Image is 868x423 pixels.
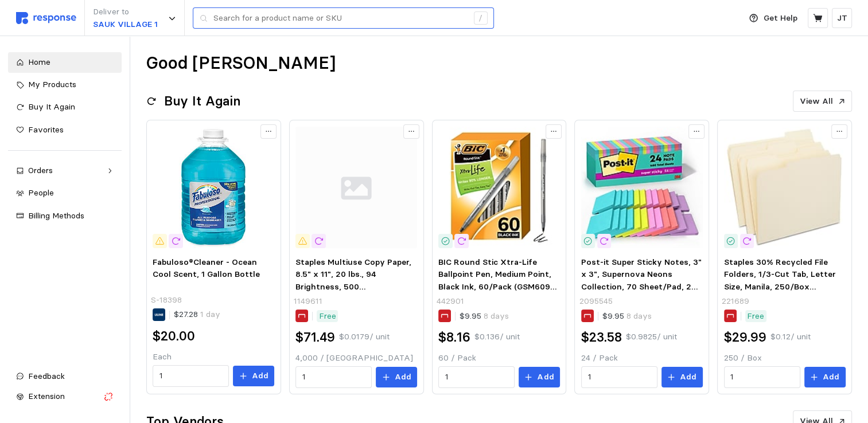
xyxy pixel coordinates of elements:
[174,308,220,321] p: $27.28
[730,367,793,387] input: Qty
[581,127,703,248] img: 452A6108-45E7-4047-B9C0874D166A5611_sc7
[16,12,76,24] img: svg%3e
[159,366,223,386] input: Qty
[481,311,509,321] span: 8 days
[28,57,50,67] span: Home
[8,120,122,140] a: Favorites
[832,8,852,28] button: JT
[93,6,158,18] p: Deliver to
[319,310,336,323] p: Free
[339,331,390,343] p: $0.0179 / unit
[376,367,417,387] button: Add
[581,352,703,365] p: 24 / Pack
[438,352,560,365] p: 60 / Pack
[602,310,652,323] p: $9.95
[724,352,846,365] p: 250 / Box
[661,367,703,387] button: Add
[8,366,122,387] button: Feedback
[747,310,764,323] p: Free
[252,370,268,382] p: Add
[8,52,122,73] a: Home
[438,257,556,304] span: BIC Round Stic Xtra-Life Ballpoint Pen, Medium Point, Black Ink, 60/Pack (GSM609-BLK)
[438,328,470,346] h2: $8.16
[8,386,122,407] button: Extension
[153,127,274,248] img: S-18398_US
[8,206,122,226] a: Billing Methods
[438,127,560,248] img: 75AD9461-72AB-498F-8E37A437A83E2779_sc7
[395,371,411,383] p: Add
[151,294,182,307] p: S-18398
[581,328,622,346] h2: $23.58
[28,79,76,89] span: My Products
[770,331,811,343] p: $0.12 / unit
[153,257,260,280] span: Fabuloso®Cleaner - Ocean Cool Scent, 1 Gallon Bottle
[8,183,122,203] a: People
[680,371,696,383] p: Add
[8,75,122,95] a: My Products
[295,328,335,346] h2: $71.49
[28,391,65,401] span: Extension
[742,7,804,29] button: Get Help
[153,351,274,363] p: Each
[28,187,54,198] span: People
[474,331,520,343] p: $0.136 / unit
[587,367,651,387] input: Qty
[624,311,652,321] span: 8 days
[445,367,508,387] input: Qty
[581,257,702,304] span: Post-it Super Sticky Notes, 3" x 3", Supernova Neons Collection, 70 Sheet/Pad, 24 Pads/Pack (654-...
[724,328,766,346] h2: $29.99
[8,97,122,117] a: Buy It Again
[837,12,847,25] p: JT
[164,92,240,110] h2: Buy It Again
[474,11,488,25] div: /
[460,310,509,323] p: $9.95
[28,124,64,135] span: Favorites
[294,295,322,308] p: 1149611
[295,352,417,365] p: 4,000 / [GEOGRAPHIC_DATA]
[626,331,677,343] p: $0.9825 / unit
[28,210,84,221] span: Billing Methods
[295,257,411,329] span: Staples Multiuse Copy Paper, 8.5" x 11", 20 lbs., 94 Brightness, 500 Sheets/[PERSON_NAME], 8 [PER...
[823,371,839,383] p: Add
[764,12,797,25] p: Get Help
[302,367,365,387] input: Qty
[153,327,195,345] h2: $20.00
[146,52,336,75] h1: Good [PERSON_NAME]
[28,164,102,177] div: Orders
[800,95,833,108] p: View All
[537,371,554,383] p: Add
[198,309,220,319] span: 1 day
[28,371,65,381] span: Feedback
[8,160,122,181] a: Orders
[213,8,468,29] input: Search for a product name or SKU
[28,101,75,112] span: Buy It Again
[233,366,274,386] button: Add
[804,367,846,387] button: Add
[437,295,464,308] p: 442901
[93,18,158,31] p: SAUK VILLAGE 1
[519,367,560,387] button: Add
[724,257,836,304] span: Staples 30% Recycled File Folders, 1/3-Cut Tab, Letter Size, Manila, 250/Box (ST56673-CC)
[722,295,749,308] p: 221689
[724,127,846,248] img: 685E0358-7F19-4822-8885CC6495C67ECF_sc7
[793,91,852,112] button: View All
[295,127,417,248] img: svg%3e
[579,295,612,308] p: 2095545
